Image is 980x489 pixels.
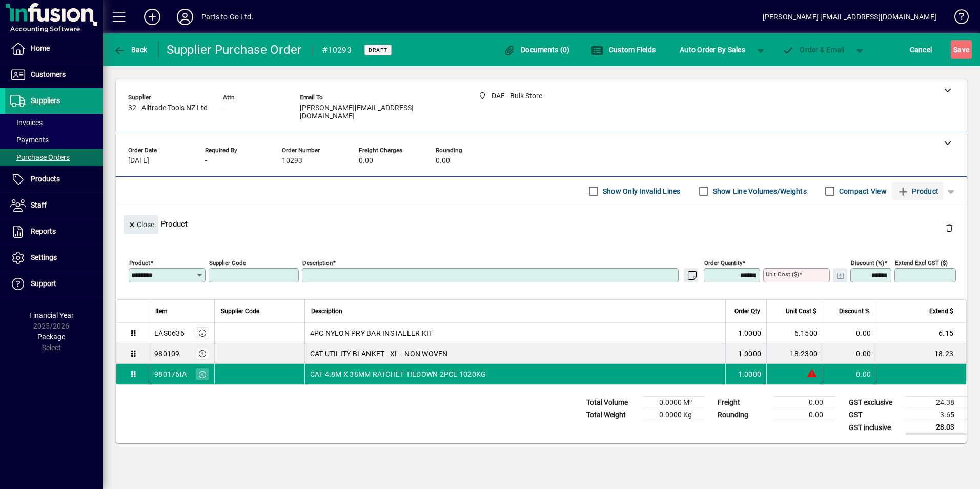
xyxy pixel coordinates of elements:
mat-label: Extend excl GST ($) [895,259,948,267]
td: 0.0000 Kg [643,409,704,421]
button: Add [136,8,169,26]
td: Total Volume [581,397,643,409]
span: Staff [31,201,47,209]
mat-label: Description [302,259,333,267]
span: 0.00 [436,157,450,165]
a: Purchase Orders [5,149,103,166]
span: Discount % [839,305,870,317]
span: ave [953,42,969,58]
button: Profile [169,8,201,26]
span: CAT UTILITY BLANKET - XL - NON WOVEN [310,349,448,359]
span: Invoices [10,118,43,127]
span: Products [31,175,60,183]
span: Item [155,305,168,317]
td: 18.23 [876,343,966,364]
td: 0.00 [823,343,876,364]
a: Home [5,36,103,62]
button: Back [111,40,150,59]
button: Auto Order By Sales [675,40,750,59]
mat-label: Supplier Code [209,259,246,267]
span: [DATE] [128,157,149,165]
td: Freight [712,397,774,409]
mat-label: Order Quantity [704,259,742,267]
td: 1.0000 [725,364,766,384]
mat-label: Product [129,259,150,267]
td: 18.2300 [766,343,823,364]
span: Package [37,333,65,341]
span: 4PC NYLON PRY BAR INSTALLER KIT [310,328,433,338]
span: CAT 4.8M X 38MM RATCHET TIEDOWN 2PCE 1020KG [310,369,486,379]
button: Order & Email [777,40,850,59]
td: 0.0000 M³ [643,397,704,409]
td: GST exclusive [844,397,905,409]
a: Customers [5,62,103,88]
span: S [953,46,957,54]
td: 0.00 [823,323,876,343]
td: GST [844,409,905,421]
button: Delete [937,215,962,240]
td: Total Weight [581,409,643,421]
span: Cancel [910,42,932,58]
div: Supplier Purchase Order [167,42,302,58]
span: Documents (0) [503,46,570,54]
span: Settings [31,253,57,261]
span: Home [31,44,50,52]
td: 24.38 [905,397,967,409]
label: Show Only Invalid Lines [601,186,681,196]
td: 0.00 [774,397,835,409]
span: Financial Year [29,311,74,319]
span: Purchase Orders [10,153,70,161]
span: - [205,157,207,165]
a: Staff [5,193,103,218]
td: 28.03 [905,421,967,434]
label: Show Line Volumes/Weights [711,186,807,196]
button: Custom Fields [588,40,658,59]
span: Auto Order By Sales [680,42,745,58]
td: 3.65 [905,409,967,421]
app-page-header-button: Delete [937,223,962,232]
span: Customers [31,70,66,78]
div: EAS0636 [154,328,185,338]
span: Close [128,216,154,233]
span: Custom Fields [591,46,656,54]
span: 10293 [282,157,302,165]
a: Reports [5,219,103,244]
span: Order & Email [782,46,845,54]
a: Support [5,271,103,297]
span: Payments [10,136,49,144]
button: Cancel [907,40,935,59]
span: Supplier Code [221,305,259,317]
div: [PERSON_NAME] [EMAIL_ADDRESS][DOMAIN_NAME] [763,9,936,25]
div: 980176IA [154,369,187,379]
span: [PERSON_NAME][EMAIL_ADDRESS][DOMAIN_NAME] [300,104,454,120]
span: Unit Cost $ [786,305,816,317]
span: Extend $ [929,305,953,317]
span: Order Qty [734,305,760,317]
td: 1.0000 [725,323,766,343]
div: Parts to Go Ltd. [201,9,254,25]
a: Payments [5,131,103,149]
div: #10293 [322,42,352,58]
a: Invoices [5,114,103,131]
button: Save [951,40,972,59]
span: 0.00 [359,157,373,165]
td: 6.15 [876,323,966,343]
td: 1.0000 [725,343,766,364]
span: Support [31,279,56,288]
td: 0.00 [774,409,835,421]
div: 980109 [154,349,180,359]
mat-label: Unit Cost ($) [766,271,799,278]
button: Close [124,215,158,234]
mat-label: Discount (%) [851,259,884,267]
a: Knowledge Base [947,2,967,35]
span: Draft [369,47,387,53]
span: Reports [31,227,56,235]
span: Suppliers [31,96,60,105]
span: Description [311,305,342,317]
span: Back [113,46,148,54]
button: Documents (0) [501,40,573,59]
td: 0.00 [823,364,876,384]
td: 6.1500 [766,323,823,343]
app-page-header-button: Back [103,40,159,59]
span: - [223,104,225,112]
